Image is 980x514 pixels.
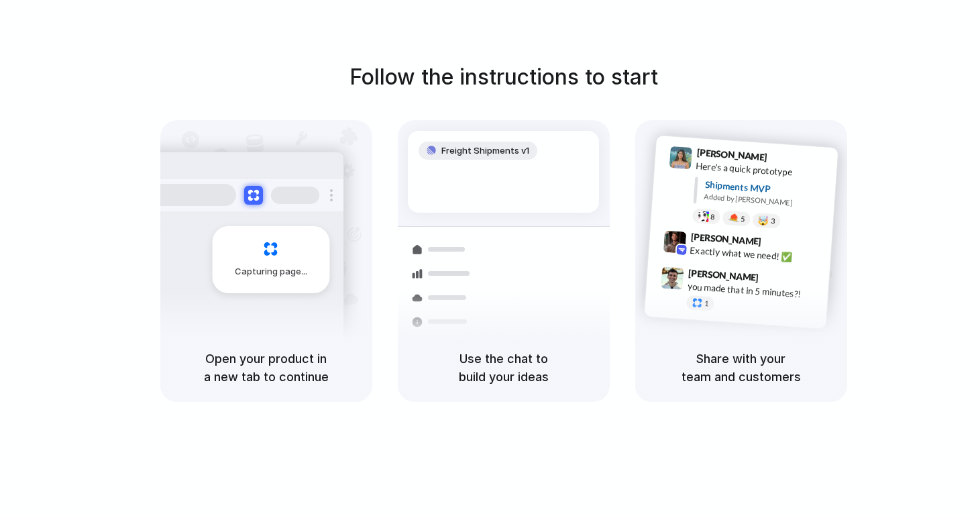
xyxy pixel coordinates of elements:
[757,215,769,225] div: 🤯
[414,350,594,386] h5: Use the chat to build your ideas
[349,61,658,93] h1: Follow the instructions to start
[771,151,798,167] span: 9:41 AM
[763,272,790,288] span: 9:47 AM
[695,158,829,181] div: Here's a quick prototype
[690,229,761,248] span: [PERSON_NAME]
[770,217,775,225] span: 3
[690,243,824,266] div: Exactly what we need! ✅
[696,145,767,164] span: [PERSON_NAME]
[704,300,708,307] span: 1
[765,236,792,252] span: 9:42 AM
[704,177,828,199] div: Shipments MVP
[688,265,759,285] span: [PERSON_NAME]
[710,213,714,220] span: 8
[704,191,827,211] div: Added by [PERSON_NAME]
[651,350,831,386] h5: Share with your team and customers
[176,350,356,386] h5: Open your product in a new tab to continue
[235,265,309,278] span: Capturing page
[441,144,529,158] span: Freight Shipments v1
[740,215,745,222] span: 5
[687,279,821,302] div: you made that in 5 minutes?!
